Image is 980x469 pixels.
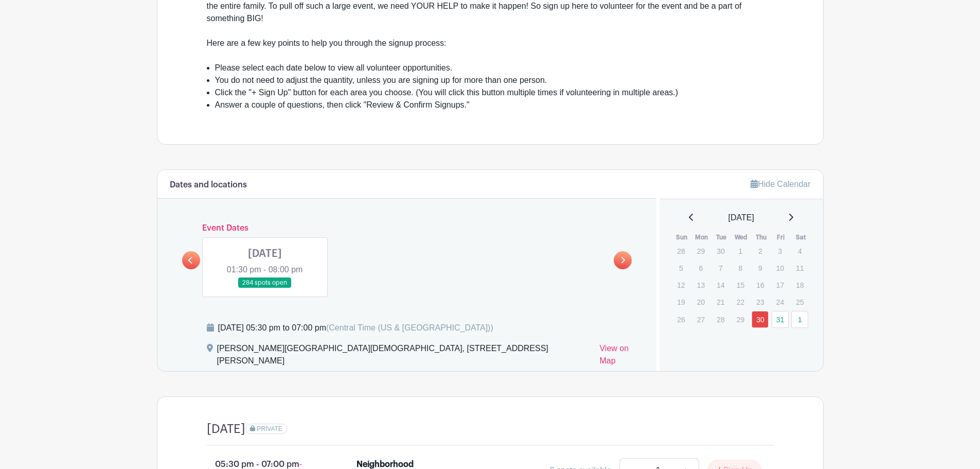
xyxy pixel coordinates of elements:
th: Wed [732,232,752,242]
p: 5 [672,260,689,276]
li: Answer a couple of questions, then click "Review & Confirm Signups." [215,99,774,111]
p: 19 [672,294,689,310]
a: Hide Calendar [751,180,810,188]
a: 30 [752,311,769,328]
p: 10 [772,260,789,276]
h6: Event Dates [200,223,614,233]
p: 9 [752,260,769,276]
span: [DATE] [728,212,754,224]
h4: [DATE] [207,422,245,437]
a: 1 [791,311,808,328]
p: 8 [732,260,749,276]
p: 11 [791,260,808,276]
p: 25 [791,294,808,310]
p: 22 [732,294,749,310]
span: PRIVATE [257,425,282,432]
a: View on Map [599,342,644,371]
p: 7 [712,260,729,276]
p: 14 [712,277,729,293]
p: 30 [712,243,729,259]
p: 23 [752,294,769,310]
th: Fri [771,232,791,242]
th: Thu [751,232,771,242]
p: 16 [752,277,769,293]
h6: Dates and locations [170,180,247,190]
p: 17 [772,277,789,293]
p: 18 [791,277,808,293]
div: [DATE] 05:30 pm to 07:00 pm [218,322,493,334]
th: Sat [791,232,811,242]
p: 29 [732,311,749,327]
p: 6 [692,260,709,276]
p: 21 [712,294,729,310]
p: 15 [732,277,749,293]
p: 26 [672,311,689,327]
p: 2 [752,243,769,259]
p: 13 [692,277,709,293]
li: You do not need to adjust the quantity, unless you are signing up for more than one person. [215,74,774,86]
a: 31 [772,311,789,328]
p: 20 [692,294,709,310]
p: 1 [732,243,749,259]
p: 4 [791,243,808,259]
div: [PERSON_NAME][GEOGRAPHIC_DATA][DEMOGRAPHIC_DATA], [STREET_ADDRESS][PERSON_NAME] [217,342,592,371]
li: Please select each date below to view all volunteer opportunities. [215,62,774,74]
th: Mon [692,232,712,242]
th: Sun [672,232,692,242]
th: Tue [711,232,732,242]
p: 12 [672,277,689,293]
p: 3 [772,243,789,259]
p: 28 [712,311,729,327]
span: (Central Time (US & [GEOGRAPHIC_DATA])) [326,323,493,332]
p: 28 [672,243,689,259]
p: 27 [692,311,709,327]
p: 24 [772,294,789,310]
li: Click the "+ Sign Up" button for each area you choose. (You will click this button multiple times... [215,86,774,99]
p: 29 [692,243,709,259]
